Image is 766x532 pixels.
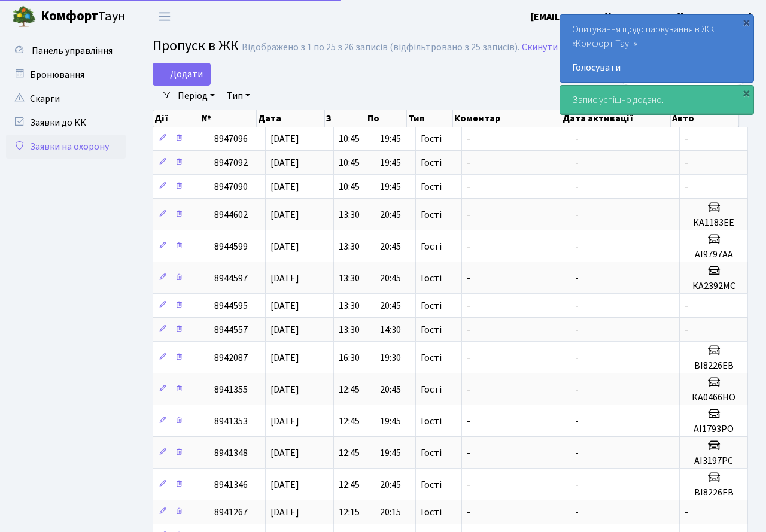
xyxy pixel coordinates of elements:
span: 14:30 [380,323,401,336]
span: 12:45 [339,415,360,428]
th: Дата [257,110,326,127]
span: - [575,323,579,336]
div: Опитування щодо паркування в ЖК «Комфорт Таун» [560,15,753,82]
span: 8941355 [214,383,248,396]
span: Гості [421,273,442,283]
span: - [685,156,688,169]
span: - [467,132,470,145]
span: - [467,446,470,460]
span: 20:45 [380,478,401,491]
th: По [366,110,407,127]
span: [DATE] [270,383,299,396]
span: 12:45 [339,446,360,460]
div: × [740,16,752,28]
a: Скинути [522,42,558,53]
span: Таун [41,7,126,27]
span: [DATE] [270,299,299,312]
span: 8942087 [214,351,248,364]
span: 19:45 [380,132,401,145]
span: - [575,351,579,364]
div: Запис успішно додано. [560,86,753,114]
span: - [467,415,470,428]
span: - [467,272,470,285]
h5: АІ9797АА [685,249,743,260]
span: Гості [421,480,442,490]
span: - [685,323,688,336]
span: - [575,383,579,396]
a: [EMAIL_ADDRESS][PERSON_NAME][DOMAIN_NAME] [531,10,752,24]
span: - [575,446,579,460]
span: 10:45 [339,180,360,193]
span: 13:30 [339,299,360,312]
span: 20:45 [380,272,401,285]
span: 8944557 [214,323,248,336]
h5: КА2392МС [685,281,743,292]
span: - [575,132,579,145]
span: - [467,351,470,364]
span: - [575,240,579,253]
span: Пропуск в ЖК [153,35,239,56]
span: - [467,383,470,396]
th: Тип [407,110,453,127]
span: [DATE] [270,415,299,428]
span: 8947096 [214,132,248,145]
span: [DATE] [270,351,299,364]
span: [DATE] [270,208,299,221]
span: 12:15 [339,506,360,519]
th: Коментар [453,110,561,127]
span: 8941346 [214,478,248,491]
th: Дії [153,110,200,127]
span: 20:45 [380,383,401,396]
span: - [575,208,579,221]
a: Бронювання [6,63,126,87]
span: Гості [421,242,442,251]
span: 8941267 [214,506,248,519]
span: [DATE] [270,506,299,519]
span: Гості [421,134,442,144]
h5: АІ1793РО [685,424,743,435]
span: - [467,208,470,221]
span: 13:30 [339,240,360,253]
img: logo.png [12,5,36,29]
th: Дата активації [561,110,671,127]
span: 8944599 [214,240,248,253]
span: 20:45 [380,299,401,312]
span: 8947092 [214,156,248,169]
a: Період [173,86,220,106]
span: [DATE] [270,446,299,460]
span: 19:45 [380,415,401,428]
span: [DATE] [270,156,299,169]
span: - [575,272,579,285]
h5: КА0466НО [685,392,743,403]
h5: ВІ8226ЕВ [685,360,743,372]
span: - [575,299,579,312]
span: 8944597 [214,272,248,285]
span: 10:45 [339,132,360,145]
span: 8947090 [214,180,248,193]
span: 8944602 [214,208,248,221]
a: Заявки на охорону [6,135,126,159]
span: 8941348 [214,446,248,460]
span: 19:45 [380,156,401,169]
span: [DATE] [270,478,299,491]
span: 8941353 [214,415,248,428]
span: [DATE] [270,180,299,193]
span: Панель управління [32,44,113,57]
span: 12:45 [339,478,360,491]
span: 19:30 [380,351,401,364]
span: 19:45 [380,446,401,460]
span: Гості [421,353,442,363]
a: Панель управління [6,39,126,63]
span: - [467,506,470,519]
th: Авто [671,110,739,127]
span: - [685,506,688,519]
b: [EMAIL_ADDRESS][PERSON_NAME][DOMAIN_NAME] [531,10,752,23]
a: Голосувати [572,60,741,75]
button: Переключити навігацію [150,7,180,26]
span: [DATE] [270,272,299,285]
span: 8944595 [214,299,248,312]
span: Гості [421,448,442,458]
span: - [467,180,470,193]
span: - [467,323,470,336]
span: - [467,156,470,169]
